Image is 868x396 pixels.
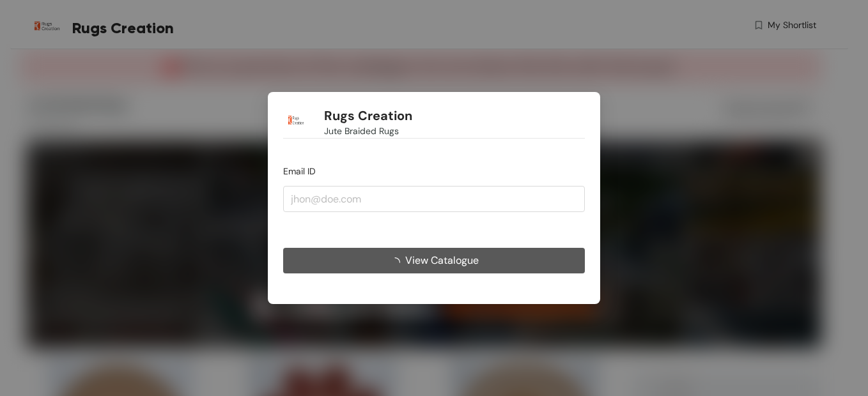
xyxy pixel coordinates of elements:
[390,257,405,268] span: loading
[283,107,309,133] img: Buyer Portal
[283,165,316,177] span: Email ID
[283,186,585,211] input: jhon@doe.com
[405,252,479,268] span: View Catalogue
[324,108,412,124] h1: Rugs Creation
[283,248,585,273] button: View Catalogue
[324,124,399,138] span: Jute Braided Rugs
